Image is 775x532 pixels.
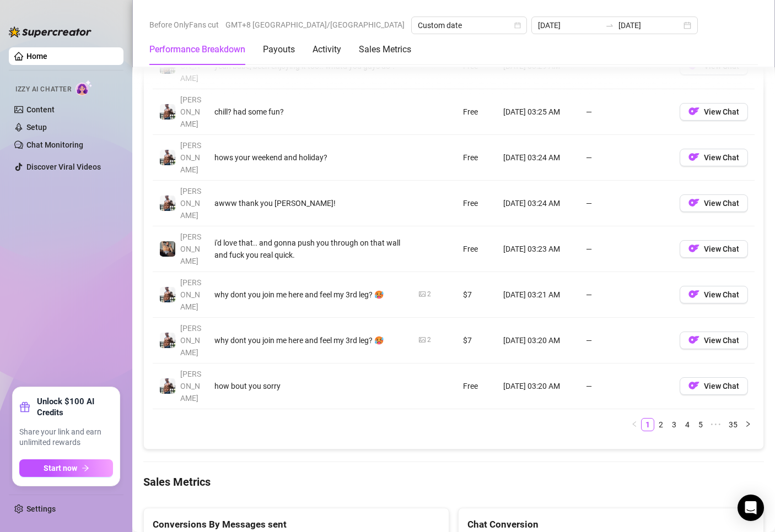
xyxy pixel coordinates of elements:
span: View Chat [704,290,739,299]
a: OFView Chat [680,64,748,73]
a: OFView Chat [680,110,748,118]
td: — [579,226,673,272]
a: OFView Chat [680,201,748,210]
span: View Chat [704,245,739,253]
div: why dont you join me here and feel my 3rd leg? 🥵 [214,289,406,301]
span: Before OnlyFans cut [149,17,219,33]
li: 4 [681,418,694,431]
li: Previous Page [628,418,641,431]
button: OFView Chat [680,286,748,303]
td: $7 [456,272,497,318]
a: Settings [26,504,56,513]
div: why dont you join me here and feel my 3rd leg? 🥵 [214,334,406,346]
span: GMT+8 [GEOGRAPHIC_DATA]/[GEOGRAPHIC_DATA] [225,17,405,33]
a: OFView Chat [680,155,748,164]
div: Performance Breakdown [149,43,245,56]
td: — [579,318,673,363]
img: JUSTIN [160,104,175,120]
img: OF [688,106,699,117]
button: Start nowarrow-right [19,459,113,477]
a: 35 [725,419,741,431]
button: OFView Chat [680,103,748,121]
td: [DATE] 03:24 AM [497,181,579,226]
a: Home [26,52,47,61]
span: [PERSON_NAME] [180,232,201,265]
span: [PERSON_NAME] [180,324,201,357]
div: how bout you sorry [214,380,406,392]
td: [DATE] 03:20 AM [497,363,579,409]
span: [PERSON_NAME] [180,95,201,128]
td: [DATE] 03:21 AM [497,272,579,318]
td: — [579,272,673,318]
button: OFView Chat [680,149,748,166]
td: Free [456,89,497,135]
img: JUSTIN [160,333,175,348]
span: left [631,421,638,427]
td: Free [456,181,497,226]
div: Conversions By Messages sent [153,517,440,532]
li: 3 [668,418,681,431]
div: Open Intercom Messenger [738,495,764,521]
span: View Chat [704,199,739,208]
li: Next Page [741,418,755,431]
a: OFView Chat [680,292,748,301]
div: 2 [427,289,431,300]
div: chill? had some fun? [214,106,406,118]
button: OFView Chat [680,332,748,349]
li: Next 5 Pages [707,418,725,431]
button: OFView Chat [680,194,748,212]
button: OFView Chat [680,240,748,258]
td: [DATE] 03:23 AM [497,226,579,272]
div: Payouts [263,43,295,56]
span: Custom date [418,17,520,34]
a: OFView Chat [680,247,748,256]
img: George [160,241,175,257]
span: gift [19,401,30,412]
span: View Chat [704,107,739,116]
td: [DATE] 03:25 AM [497,89,579,135]
a: OFView Chat [680,384,748,393]
td: — [579,135,673,181]
span: View Chat [704,336,739,345]
td: — [579,181,673,226]
img: JUSTIN [160,196,175,211]
a: Discover Viral Videos [26,162,101,171]
span: right [745,421,751,427]
div: awww thank you [PERSON_NAME]! [214,197,406,209]
img: AI Chatter [76,80,93,96]
span: Izzy AI Chatter [15,84,71,95]
span: calendar [514,22,521,29]
img: logo-BBDzfeDw.svg [9,26,92,37]
img: JUSTIN [160,150,175,165]
div: Chat Conversion [467,517,755,532]
span: picture [419,336,426,343]
img: OF [688,151,699,162]
span: picture [419,291,426,297]
li: 5 [694,418,707,431]
td: [DATE] 03:20 AM [497,318,579,363]
span: arrow-right [82,464,89,472]
img: OF [688,334,699,345]
img: JUSTIN [160,378,175,394]
span: [PERSON_NAME] [180,370,201,403]
strong: Unlock $100 AI Credits [37,396,113,418]
a: 5 [695,419,707,431]
td: — [579,89,673,135]
img: JUSTIN [160,287,175,302]
td: Free [456,226,497,272]
img: OF [688,243,699,254]
img: OF [688,380,699,391]
a: Content [26,105,55,114]
td: Free [456,363,497,409]
img: OF [688,289,699,300]
span: View Chat [704,153,739,162]
h4: Sales Metrics [143,474,764,490]
a: 3 [668,419,680,431]
a: Setup [26,123,47,132]
a: OFView Chat [680,338,748,347]
span: Share your link and earn unlimited rewards [19,427,113,448]
td: Free [456,135,497,181]
td: $7 [456,318,497,363]
a: 4 [681,419,693,431]
img: OF [688,197,699,208]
